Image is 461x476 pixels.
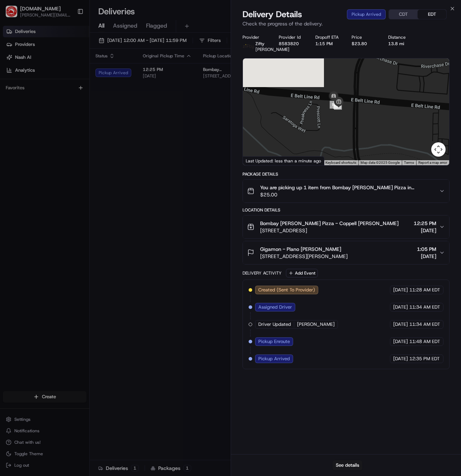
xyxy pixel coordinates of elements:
[279,41,299,47] button: 8583820
[111,92,131,100] button: See all
[255,47,290,52] span: [PERSON_NAME]
[243,207,450,213] div: Location Details
[361,161,400,165] span: Map data ©2025 Google
[63,130,78,136] span: [DATE]
[404,161,414,165] a: Terms
[7,161,13,167] div: 📗
[389,10,418,19] button: CDT
[258,338,290,345] span: Pickup Enroute
[245,156,268,165] a: Open this area in Google Maps (opens a new window)
[14,160,55,167] span: Knowledge Base
[393,338,408,345] span: [DATE]
[7,68,20,81] img: 1736555255976-a54dd68f-1ca7-489b-9aae-adbdc363a1c4
[7,124,19,135] img: Richard Lyman
[297,321,335,328] span: [PERSON_NAME]
[243,215,450,238] button: Bombay [PERSON_NAME] Pizza - Coppell [PERSON_NAME][STREET_ADDRESS]12:25 PM[DATE]
[393,287,408,293] span: [DATE]
[54,111,56,117] span: •
[243,270,282,276] div: Delivery Activity
[122,71,131,79] button: Start new chat
[418,161,447,165] a: Report a map error
[15,68,28,81] img: 4281594248423_2fcf9dad9f2a874258b8_72.png
[417,246,436,253] span: 1:05 PM
[325,160,356,165] button: Keyboard shortcuts
[258,356,290,362] span: Pickup Arrived
[414,227,436,234] span: [DATE]
[409,321,440,328] span: 11:34 AM EDT
[61,161,66,167] div: 💻
[71,178,87,183] span: Pylon
[243,180,450,203] button: You are picking up 1 item from Bombay [PERSON_NAME] Pizza in [GEOGRAPHIC_DATA] to deliver the 4TH...
[260,227,399,234] span: [STREET_ADDRESS]
[22,130,58,136] span: [PERSON_NAME]
[68,160,115,167] span: API Documentation
[51,177,87,183] a: Powered byPylon
[409,338,440,345] span: 11:48 AM EDT
[409,356,440,362] span: 12:35 PM EDT
[260,220,399,227] span: Bombay [PERSON_NAME] Pizza - Coppell [PERSON_NAME]
[393,321,408,328] span: [DATE]
[7,7,22,22] img: Nash
[7,29,131,40] p: Welcome 👋
[22,111,52,117] span: Regen Pajulas
[14,111,20,117] img: 1736555255976-a54dd68f-1ca7-489b-9aae-adbdc363a1c4
[418,10,446,19] button: EDT
[19,46,118,54] input: Clear
[258,321,291,328] span: Driver Updated
[243,34,268,40] div: Provider
[260,246,341,253] span: Gigamon - Plano [PERSON_NAME]
[417,253,436,260] span: [DATE]
[7,104,19,116] img: Regen Pajulas
[258,304,292,310] span: Assigned Driver
[409,287,440,293] span: 11:28 AM EDT
[352,34,377,40] div: Price
[58,111,72,117] span: [DATE]
[352,41,377,47] div: $23.80
[255,41,264,47] span: Zifty
[330,101,338,109] div: 10
[243,41,254,52] img: zifty-logo-trans-sq.png
[260,184,434,191] span: You are picking up 1 item from Bombay [PERSON_NAME] Pizza in [GEOGRAPHIC_DATA] to deliver the 4TH...
[388,41,413,47] div: 13.8 mi
[431,142,446,157] button: Map camera controls
[258,287,315,293] span: Created (Sent To Provider)
[245,156,268,165] img: Google
[243,20,450,27] p: Check the progress of the delivery.
[243,156,324,165] div: Last Updated: less than a minute ago
[4,157,58,170] a: 📗Knowledge Base
[393,356,408,362] span: [DATE]
[315,34,340,40] div: Dropoff ETA
[243,9,302,20] span: Delivery Details
[279,34,304,40] div: Provider Id
[414,220,436,227] span: 12:25 PM
[388,34,413,40] div: Distance
[243,241,450,264] button: Gigamon - Plano [PERSON_NAME][STREET_ADDRESS][PERSON_NAME]1:05 PM[DATE]
[260,253,348,260] span: [STREET_ADDRESS][PERSON_NAME]
[409,304,440,310] span: 11:34 AM EDT
[243,171,450,177] div: Package Details
[32,76,99,81] div: We're available if you need us!
[260,191,434,198] span: $25.00
[32,68,118,76] div: Start new chat
[60,130,62,136] span: •
[58,157,118,170] a: 💻API Documentation
[393,304,408,310] span: [DATE]
[315,41,340,47] div: 1:15 PM
[7,93,46,99] div: Past conversations
[286,269,318,277] button: Add Event
[333,460,362,470] button: See details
